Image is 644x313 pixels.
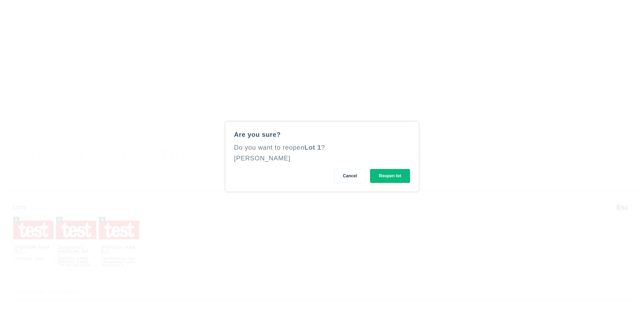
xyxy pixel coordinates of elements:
[334,169,366,183] button: Cancel
[234,154,290,162] div: [PERSON_NAME]
[234,143,410,152] div: Do you want to reopen ?
[370,169,410,183] button: Reopen lot
[234,130,410,139] div: Are you sure?
[305,144,321,151] span: Lot 1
